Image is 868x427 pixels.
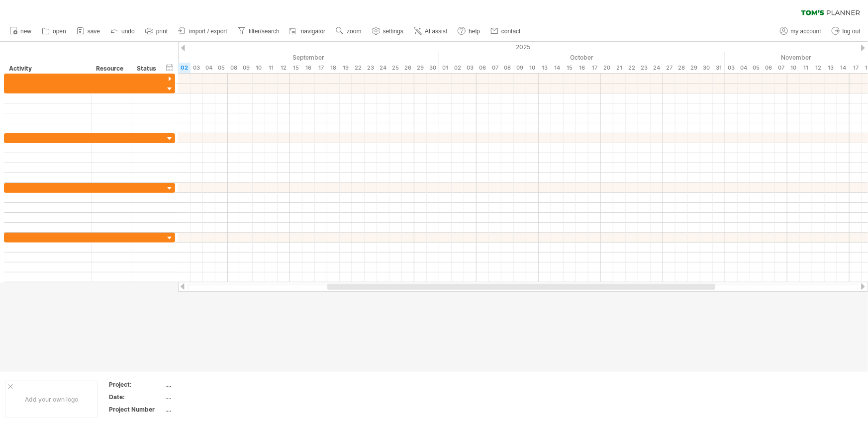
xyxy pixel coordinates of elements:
div: Monday, 13 October 2025 [539,63,551,73]
div: Friday, 10 October 2025 [526,63,539,73]
a: log out [829,25,864,38]
div: Project Number [109,405,164,414]
a: help [455,25,483,38]
div: Thursday, 23 October 2025 [638,63,651,73]
span: undo [121,28,135,35]
div: Tuesday, 30 September 2025 [427,63,439,73]
div: Monday, 10 November 2025 [787,63,800,73]
div: Thursday, 6 November 2025 [763,63,775,73]
div: Thursday, 25 September 2025 [389,63,402,73]
div: Add your own logo [5,381,98,418]
div: Friday, 17 October 2025 [588,63,601,73]
div: Friday, 19 September 2025 [340,63,352,73]
div: Friday, 7 November 2025 [775,63,787,73]
div: Tuesday, 4 November 2025 [738,63,750,73]
span: open [53,28,66,35]
a: navigator [288,25,328,38]
span: help [469,28,480,35]
div: Thursday, 9 October 2025 [514,63,526,73]
a: contact [488,25,524,38]
span: log out [843,28,861,35]
div: Monday, 3 November 2025 [725,63,738,73]
a: AI assist [411,25,450,38]
div: Monday, 22 September 2025 [352,63,365,73]
div: .... [166,380,249,389]
div: Monday, 20 October 2025 [601,63,613,73]
div: .... [166,405,249,414]
div: Monday, 27 October 2025 [663,63,675,73]
span: new [20,28,31,35]
div: Friday, 12 September 2025 [278,63,290,73]
span: settings [383,28,403,35]
span: my account [791,28,821,35]
div: Friday, 5 September 2025 [215,63,228,73]
div: Tuesday, 11 November 2025 [800,63,812,73]
div: Tuesday, 28 October 2025 [675,63,688,73]
div: Tuesday, 21 October 2025 [613,63,626,73]
div: Date: [109,393,164,401]
div: Tuesday, 16 September 2025 [302,63,315,73]
a: print [143,25,171,38]
div: Monday, 8 September 2025 [228,63,240,73]
div: Wednesday, 10 September 2025 [253,63,265,73]
a: zoom [333,25,364,38]
div: Thursday, 13 November 2025 [825,63,837,73]
a: undo [108,25,138,38]
div: Tuesday, 2 September 2025 [178,63,191,73]
div: Tuesday, 14 October 2025 [551,63,564,73]
div: Monday, 29 September 2025 [414,63,427,73]
div: Friday, 26 September 2025 [402,63,414,73]
div: Project: [109,380,164,389]
a: save [74,25,103,38]
div: Wednesday, 5 November 2025 [750,63,763,73]
div: Tuesday, 23 September 2025 [365,63,377,73]
div: Friday, 31 October 2025 [713,63,725,73]
a: settings [370,25,406,38]
a: my account [777,25,824,38]
div: .... [166,393,249,401]
div: September 2025 [166,52,439,63]
div: Tuesday, 7 October 2025 [489,63,501,73]
div: Thursday, 11 September 2025 [265,63,278,73]
span: AI assist [425,28,447,35]
div: Wednesday, 3 September 2025 [191,63,203,73]
div: Wednesday, 29 October 2025 [688,63,700,73]
div: Wednesday, 1 October 2025 [439,63,452,73]
div: Monday, 17 November 2025 [850,63,862,73]
div: Wednesday, 15 October 2025 [564,63,576,73]
div: Monday, 6 October 2025 [477,63,489,73]
div: Thursday, 4 September 2025 [203,63,215,73]
span: filter/search [249,28,280,35]
a: import / export [176,25,230,38]
div: Wednesday, 22 October 2025 [626,63,638,73]
div: Thursday, 2 October 2025 [452,63,464,73]
span: save [88,28,100,35]
span: navigator [301,28,325,35]
div: Tuesday, 9 September 2025 [240,63,253,73]
a: open [39,25,69,38]
a: filter/search [235,25,283,38]
div: October 2025 [439,52,725,63]
div: Friday, 24 October 2025 [651,63,663,73]
div: Wednesday, 12 November 2025 [812,63,825,73]
div: Wednesday, 24 September 2025 [377,63,389,73]
div: Wednesday, 8 October 2025 [501,63,514,73]
div: Friday, 14 November 2025 [837,63,850,73]
div: Status [137,64,159,74]
a: new [7,25,34,38]
span: contact [501,28,521,35]
div: Thursday, 30 October 2025 [700,63,713,73]
div: Wednesday, 17 September 2025 [315,63,327,73]
span: zoom [347,28,361,35]
span: import / export [189,28,227,35]
div: Resource [96,64,126,74]
div: Thursday, 16 October 2025 [576,63,588,73]
span: print [156,28,168,35]
div: Friday, 3 October 2025 [464,63,477,73]
div: Thursday, 18 September 2025 [327,63,340,73]
div: Activity [9,64,86,74]
div: Monday, 15 September 2025 [290,63,302,73]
